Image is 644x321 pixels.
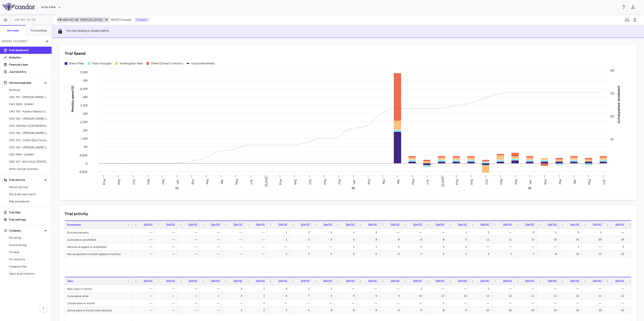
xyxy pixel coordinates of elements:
span: [DATE] [436,280,444,283]
p: [DATE] (Closed) [2,39,44,43]
div: 2 [428,250,444,258]
span: [DATE] [346,223,355,226]
div: — [204,236,220,243]
div: 3 [406,250,422,258]
div: 1 [271,236,287,243]
tspan: 10 [610,138,614,141]
div: Actual enrollment [191,61,215,66]
div: 10 [428,292,444,299]
p: Journal entry [9,70,48,74]
div: — [181,285,197,292]
div: 21 [563,236,579,243]
div: 1 [338,229,355,236]
div: — [585,243,602,250]
span: [DATE] [234,223,242,226]
div: — [181,236,197,243]
tspan: Monthly spend ($) [71,85,75,112]
span: [DATE] [593,280,602,283]
span: [DATE] [413,280,422,283]
text: Feb [191,179,195,184]
div: — [204,250,220,258]
div: — [136,236,152,243]
span: [DATE] [548,223,557,226]
span: Enrollment [67,223,81,226]
span: [DATE] [481,280,489,283]
div: 10 [451,292,467,299]
div: — [159,285,175,292]
div: 1 [563,243,579,250]
div: — [249,229,265,236]
span: G/l accounts [9,257,48,261]
div: 2 [226,285,242,292]
tspan: 1.5M [81,137,88,140]
div: — [226,250,242,258]
div: 2 [473,229,489,236]
text: [DATE] [264,177,268,187]
div: 9 [316,292,332,299]
text: 25 [528,187,531,190]
span: [DATE] [346,280,355,283]
div: — [159,236,175,243]
div: 5 [563,229,579,236]
h6: Trial Spend [65,50,86,57]
div: Other Clinical Contracts [151,61,183,66]
span: [DATE] [323,280,332,283]
span: CRO 108-Elahi ([GEOGRAPHIC_DATA] Aesthetic Surgery [9,124,48,128]
span: [DATE] [301,223,310,226]
div: 12 [563,292,579,299]
div: — [181,229,197,236]
div: 1 [271,229,287,236]
text: Jan [529,179,533,184]
div: — [249,250,265,258]
span: [DATE] [211,280,220,283]
div: 6 [271,292,287,299]
span: [DATE] [189,223,197,226]
div: 5 [338,250,355,258]
div: — [428,229,444,236]
span: [DATE] [256,223,265,226]
div: Patients dropped or completed [65,243,132,250]
div: — [496,229,512,236]
span: Summary [9,88,48,92]
div: — [226,229,242,236]
text: Nov [323,179,327,185]
div: — [451,285,467,292]
span: CRO 104 - [PERSON_NAME] ([PERSON_NAME] Eye Group) [9,131,48,135]
span: [DATE] [548,280,557,283]
div: Pass-throughs [92,61,112,66]
text: Jan [176,179,180,184]
div: — [181,292,197,299]
div: 9 [451,236,467,243]
div: — [136,285,152,292]
text: Oct [132,179,136,184]
p: Preparer [135,18,149,22]
text: Jun [602,179,606,184]
tspan: 2.5M [80,120,88,124]
div: — [383,229,399,236]
span: [DATE] [278,223,287,226]
span: [DATE] [413,223,422,226]
div: — [136,229,152,236]
div: 3 [496,250,512,258]
text: Mar [205,179,209,184]
div: — [271,243,287,250]
div: 1 [428,243,444,250]
p: You are viewing a closed period. [66,29,110,34]
text: Jun [426,179,430,184]
p: Financial close [9,63,48,67]
text: 24 [352,187,355,190]
div: — [136,250,152,258]
div: Cumulative sites [65,292,132,299]
div: Cumulative enrollment [65,236,132,243]
div: Closed sites in month [65,299,132,306]
span: CRO 103 - Ozello (Eye Center of [GEOGRAPHIC_DATA][US_STATE]) [9,138,48,142]
div: 12 [585,292,602,299]
div: 1 [451,250,467,258]
span: [DATE] [458,223,467,226]
img: logo-full-SnFGN8VE.png [3,3,35,10]
span: [DATE] [278,280,287,283]
div: — [181,250,197,258]
div: — [204,243,220,250]
span: [MEDICAL_DATA] [80,18,102,22]
text: Feb [544,179,547,184]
